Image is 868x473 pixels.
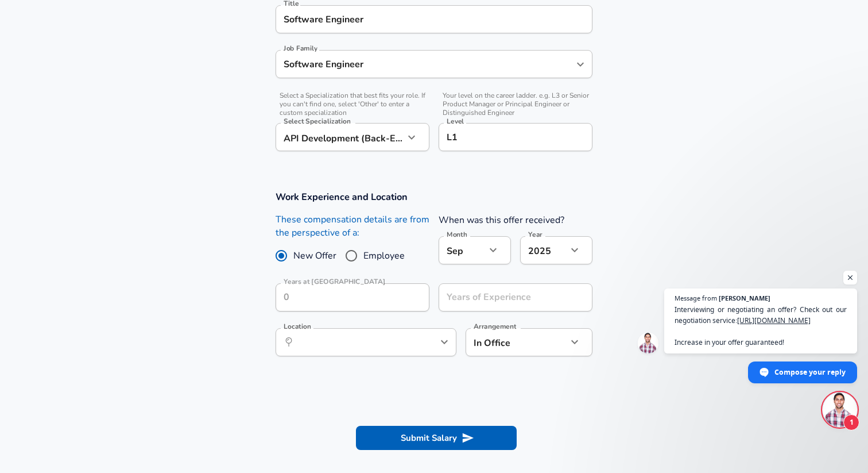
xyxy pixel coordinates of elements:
[276,91,429,117] span: Select a Specialization that best fits your role. If you can't find one, select 'Other' to enter ...
[719,295,770,301] span: [PERSON_NAME]
[447,231,467,238] label: Month
[474,323,516,330] label: Arrangement
[675,304,847,348] span: Interviewing or negotiating an offer? Check out our negotiation service: Increase in your offer g...
[284,278,385,285] label: Years at [GEOGRAPHIC_DATA]
[284,45,317,52] label: Job Family
[774,362,846,382] span: Compose your reply
[520,236,567,264] div: 2025
[284,323,311,330] label: Location
[439,283,567,312] input: 7
[439,214,564,226] label: When was this offer received?
[466,328,550,356] div: In Office
[436,334,452,350] button: Open
[675,295,717,301] span: Message from
[356,426,517,450] button: Submit Salary
[823,393,857,427] div: Open chat
[843,414,859,430] span: 1
[284,118,350,125] label: Select Specialization
[363,249,405,263] span: Employee
[276,213,429,240] label: These compensation details are from the perspective of a:
[281,10,587,28] input: Software Engineer
[444,128,587,146] input: L3
[528,231,542,238] label: Year
[276,123,404,151] div: API Development (Back-End)
[276,190,592,203] h3: Work Experience and Location
[439,91,592,117] span: Your level on the career ladder. e.g. L3 or Senior Product Manager or Principal Engineer or Disti...
[276,283,404,312] input: 0
[572,56,588,72] button: Open
[439,236,486,264] div: Sep
[293,249,336,263] span: New Offer
[281,55,570,73] input: Software Engineer
[447,118,464,125] label: Level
